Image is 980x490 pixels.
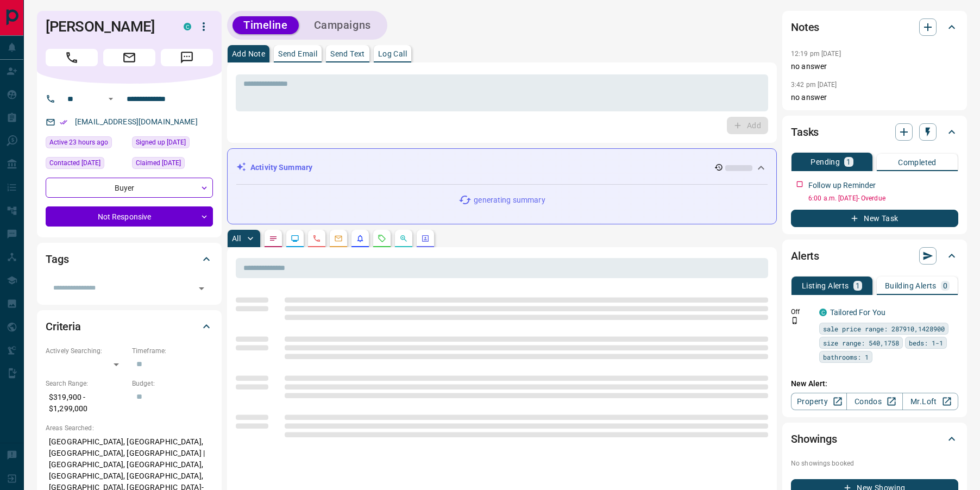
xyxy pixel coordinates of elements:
button: Open [104,92,117,105]
svg: Lead Browsing Activity [291,234,299,243]
h1: [PERSON_NAME] [46,18,167,35]
div: Notes [791,14,958,40]
p: no answer [791,92,958,103]
h2: Showings [791,430,837,448]
div: Thu Aug 07 2025 [132,157,213,172]
p: Completed [898,159,937,166]
span: Claimed [DATE] [136,158,181,168]
p: New Alert: [791,378,958,390]
p: Log Call [378,50,407,58]
div: Tasks [791,119,958,145]
h2: Alerts [791,247,819,265]
button: Timeline [233,16,299,34]
p: no answer [791,61,958,72]
span: Signed up [DATE] [136,137,186,148]
button: Campaigns [303,16,382,34]
div: Activity Summary [236,158,768,178]
p: 3:42 pm [DATE] [791,81,837,89]
p: Budget: [132,379,213,388]
p: Listing Alerts [802,282,849,290]
h2: Criteria [46,318,81,335]
p: 6:00 a.m. [DATE] - Overdue [808,193,958,203]
svg: Calls [312,234,321,243]
div: Showings [791,426,958,452]
p: Send Email [278,50,317,58]
a: Property [791,393,847,410]
h2: Notes [791,18,819,36]
div: Criteria [46,313,213,340]
svg: Notes [269,234,278,243]
p: 1 [856,282,860,290]
p: Activity Summary [250,162,312,173]
svg: Listing Alerts [356,234,365,243]
button: New Task [791,210,958,227]
a: Condos [846,393,902,410]
p: generating summary [474,194,545,206]
p: Follow up Reminder [808,180,876,191]
div: Alerts [791,243,958,269]
svg: Push Notification Only [791,317,799,324]
span: Call [46,49,98,66]
span: Message [161,49,213,66]
p: Search Range: [46,379,127,388]
p: Areas Searched: [46,423,213,433]
p: No showings booked [791,458,958,468]
span: Contacted [DATE] [49,158,100,168]
p: Actively Searching: [46,346,127,356]
button: Open [194,281,209,296]
p: Timeframe: [132,346,213,356]
div: condos.ca [819,309,827,316]
svg: Requests [378,234,386,243]
svg: Emails [334,234,343,243]
p: Add Note [232,50,265,58]
h2: Tasks [791,123,819,141]
span: beds: 1-1 [909,337,943,348]
div: Thu Aug 07 2025 [46,157,127,172]
p: 12:19 pm [DATE] [791,50,841,58]
a: [EMAIL_ADDRESS][DOMAIN_NAME] [75,117,198,126]
a: Mr.Loft [902,393,958,410]
svg: Email Verified [60,118,67,126]
div: condos.ca [184,23,191,30]
p: All [232,235,241,242]
span: sale price range: 287910,1428900 [823,323,945,334]
div: Not Responsive [46,206,213,227]
p: Send Text [330,50,365,58]
h2: Tags [46,250,68,268]
div: Buyer [46,178,213,198]
a: Tailored For You [830,308,885,317]
p: Pending [811,158,840,166]
div: Mon Aug 11 2025 [46,136,127,152]
span: size range: 540,1758 [823,337,899,348]
p: Building Alerts [885,282,937,290]
svg: Opportunities [399,234,408,243]
p: 0 [943,282,947,290]
svg: Agent Actions [421,234,430,243]
p: $319,900 - $1,299,000 [46,388,127,418]
p: 1 [846,158,851,166]
div: Thu Aug 07 2025 [132,136,213,152]
p: Off [791,307,813,317]
span: bathrooms: 1 [823,351,869,362]
span: Active 23 hours ago [49,137,108,148]
span: Email [103,49,155,66]
div: Tags [46,246,213,272]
